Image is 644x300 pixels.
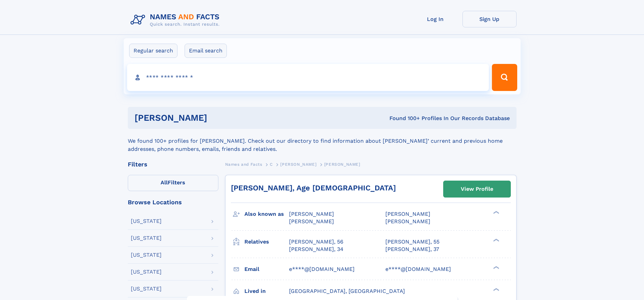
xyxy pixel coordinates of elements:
[492,265,500,270] div: ❯
[298,115,510,122] div: Found 100+ Profiles In Our Records Database
[128,161,218,167] div: Filters
[385,218,430,225] span: [PERSON_NAME]
[270,162,273,167] span: C
[444,181,510,197] a: View Profile
[131,269,162,275] div: [US_STATE]
[127,64,489,91] input: search input
[161,179,168,186] span: All
[135,114,299,122] h1: [PERSON_NAME]
[492,287,500,292] div: ❯
[492,64,517,91] button: Search Button
[280,162,316,167] span: [PERSON_NAME]
[270,160,273,168] a: C
[231,184,396,192] a: [PERSON_NAME], Age [DEMOGRAPHIC_DATA]
[289,246,343,253] a: [PERSON_NAME], 34
[244,208,289,220] h3: Also known as
[462,11,517,27] a: Sign Up
[225,160,262,168] a: Names and Facts
[128,175,218,191] label: Filters
[385,246,439,253] a: [PERSON_NAME], 37
[128,199,218,205] div: Browse Locations
[492,210,500,215] div: ❯
[131,252,162,258] div: [US_STATE]
[385,211,430,217] span: [PERSON_NAME]
[461,181,493,197] div: View Profile
[289,238,343,246] a: [PERSON_NAME], 56
[289,218,334,225] span: [PERSON_NAME]
[244,263,289,275] h3: Email
[128,11,225,29] img: Logo Names and Facts
[131,235,162,241] div: [US_STATE]
[289,288,405,294] span: [GEOGRAPHIC_DATA], [GEOGRAPHIC_DATA]
[289,211,334,217] span: [PERSON_NAME]
[408,11,462,27] a: Log In
[131,286,162,292] div: [US_STATE]
[244,285,289,297] h3: Lived in
[324,162,360,167] span: [PERSON_NAME]
[492,238,500,242] div: ❯
[131,218,162,224] div: [US_STATE]
[128,129,517,153] div: We found 100+ profiles for [PERSON_NAME]. Check out our directory to find information about [PERS...
[129,44,177,58] label: Regular search
[280,160,316,168] a: [PERSON_NAME]
[385,238,439,246] a: [PERSON_NAME], 55
[244,236,289,248] h3: Relatives
[185,44,227,58] label: Email search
